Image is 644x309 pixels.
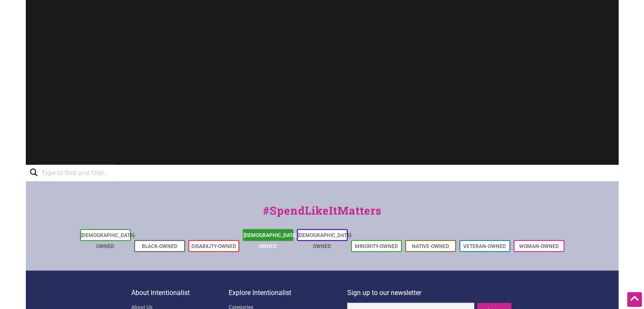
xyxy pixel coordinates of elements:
[412,243,449,249] a: Native-Owned
[627,292,642,307] div: Scroll Back to Top
[131,287,229,298] p: About Intentionalist
[38,165,115,181] input: Type to find and filter...
[463,243,506,249] a: Veteran-Owned
[243,232,299,249] a: [DEMOGRAPHIC_DATA]-Owned
[355,243,398,249] a: Minority-Owned
[347,287,513,298] p: Sign up to our newsletter
[81,232,136,249] a: [DEMOGRAPHIC_DATA]-Owned
[229,287,347,298] p: Explore Intentionalist
[298,232,353,249] a: [DEMOGRAPHIC_DATA]-Owned
[26,202,619,227] div: #SpendLikeItMatters
[519,243,559,249] a: Woman-Owned
[142,243,177,249] a: Black-Owned
[191,243,236,249] a: Disability-Owned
